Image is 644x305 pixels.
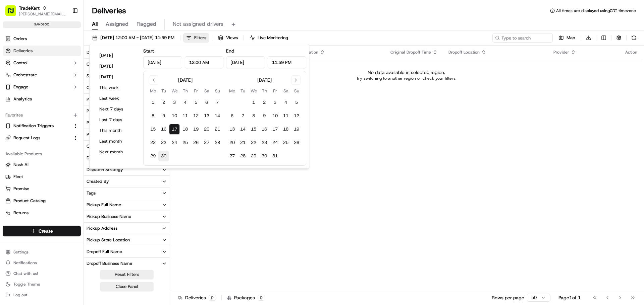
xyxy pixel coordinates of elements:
[84,258,170,269] button: Dropoff Business Name
[7,27,122,37] p: Welcome 👋
[259,151,270,161] button: 30
[148,124,158,135] button: 15
[553,50,569,55] span: Provider
[87,73,97,79] div: State
[180,97,191,108] button: 4
[96,126,137,135] button: This month
[84,94,170,105] button: Package Value
[191,97,201,108] button: 5
[169,97,180,108] button: 3
[148,110,158,121] button: 8
[87,167,123,173] div: Dispatch Strategy
[201,137,212,148] button: 27
[237,87,248,94] th: Tuesday
[270,151,280,161] button: 31
[87,85,103,91] div: Country
[248,124,259,135] button: 15
[158,87,169,94] th: Tuesday
[158,110,169,121] button: 9
[13,282,40,287] span: Toggle Theme
[558,294,581,301] div: Page 1 of 1
[21,104,54,109] span: [PERSON_NAME]
[13,186,29,192] span: Promise
[258,295,265,301] div: 0
[215,33,241,43] button: Views
[280,87,291,94] th: Saturday
[492,33,553,43] input: Type to search
[84,152,170,164] button: Driving Distance
[96,115,137,125] button: Last 7 days
[7,150,12,156] div: 📗
[226,48,234,54] label: End
[137,20,156,28] span: Flagged
[5,186,78,192] a: Promise
[191,110,201,121] button: 12
[158,97,169,108] button: 2
[87,132,116,138] div: Provider Name
[5,210,78,216] a: Returns
[143,48,154,54] label: Start
[84,47,170,58] button: Delivery Status
[54,147,110,159] a: 💻API Documentation
[148,97,158,108] button: 1
[13,162,29,168] span: Nash AI
[3,290,81,300] button: Log out
[227,294,265,301] div: Packages
[178,77,193,83] div: [DATE]
[96,137,137,146] button: Last month
[191,87,201,94] th: Friday
[84,105,170,117] button: Package Requirements
[227,137,237,148] button: 20
[84,223,170,234] button: Pickup Address
[259,97,270,108] button: 2
[96,104,137,114] button: Next 7 days
[7,116,17,126] img: Jeff Sasse
[169,87,180,94] th: Wednesday
[96,147,137,157] button: Next month
[280,137,291,148] button: 25
[87,190,96,196] div: Tags
[3,133,81,143] button: Request Logs
[13,249,29,255] span: Settings
[96,62,137,71] button: [DATE]
[13,135,40,141] span: Request Logs
[227,87,237,94] th: Monday
[56,122,58,127] span: •
[5,174,78,180] a: Fleet
[3,94,81,104] a: Analytics
[3,149,81,159] div: Available Products
[556,8,636,13] span: All times are displayed using CDT timezone
[3,46,81,56] a: Deliveries
[13,174,23,180] span: Fleet
[5,135,70,141] a: Request Logs
[84,82,170,93] button: Country
[3,159,81,170] button: Nash AI
[96,94,137,103] button: Last week
[84,164,170,175] button: Dispatch Strategy
[13,150,51,156] span: Knowledge Base
[104,86,122,94] button: See all
[59,104,73,109] span: [DATE]
[212,124,223,135] button: 21
[212,87,223,94] th: Sunday
[143,56,182,68] input: Date
[87,237,130,243] div: Pickup Store Location
[169,137,180,148] button: 24
[183,33,209,43] button: Filters
[84,199,170,211] button: Pickup Full Name
[257,77,272,83] div: [DATE]
[3,280,81,289] button: Toggle Theme
[17,43,121,50] input: Got a question? Start typing here...
[92,5,126,16] h1: Deliveries
[7,64,19,76] img: 1736555255976-a54dd68f-1ca7-489b-9aae-adbdc363a1c4
[3,171,81,182] button: Fleet
[180,110,191,121] button: 11
[87,249,122,255] div: Dropoff Full Name
[270,124,280,135] button: 17
[87,155,119,161] div: Driving Distance
[13,60,28,66] span: Control
[201,110,212,121] button: 13
[4,147,54,159] a: 📗Knowledge Base
[84,234,170,246] button: Pickup Store Location
[173,20,223,28] span: Not assigned drivers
